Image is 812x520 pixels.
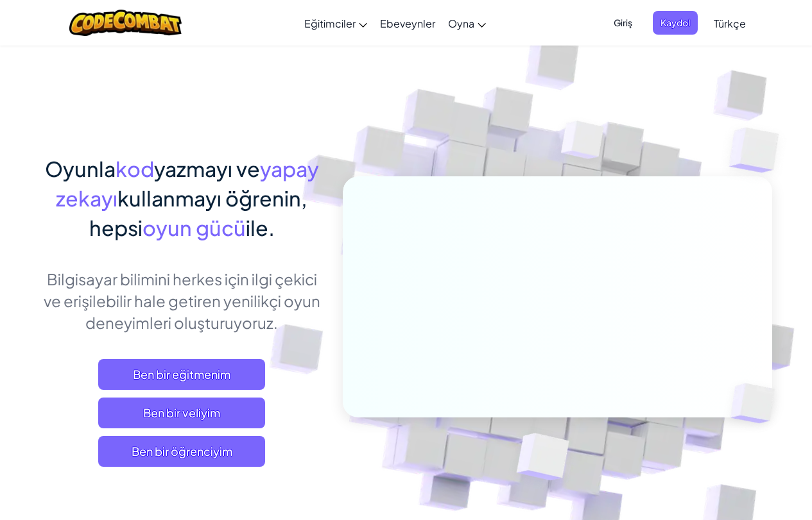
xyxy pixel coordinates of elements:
button: Ben bir öğrenciyim [98,436,265,467]
button: Kaydol [653,11,698,35]
span: oyun gücü [143,215,246,240]
p: Bilgisayar bilimini herkes için ilgi çekici ve erişilebilir hale getiren yenilikçi oyun deneyimle... [40,268,324,333]
a: Eğitimciler [298,6,374,40]
span: Oyna [448,17,474,30]
a: Türkçe [707,6,752,40]
a: Ben bir eğitmenim [98,359,265,390]
span: ile. [246,215,275,240]
span: Eğitimciler [304,17,356,30]
img: Overlap cubes [485,406,600,512]
span: kullanmayı öğrenin, hepsi [89,185,308,240]
span: yazmayı ve [154,156,260,181]
a: Ebeveynler [374,6,442,40]
span: Türkçe [714,17,746,30]
img: CodeCombat logo [69,10,182,36]
button: Giriş [606,11,640,35]
a: Oyna [442,6,492,40]
span: kod [116,156,154,181]
img: Overlap cubes [709,356,805,450]
span: Oyunla [45,156,116,181]
img: Overlap cubes [537,96,629,191]
a: Ben bir veliyim [98,398,265,428]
